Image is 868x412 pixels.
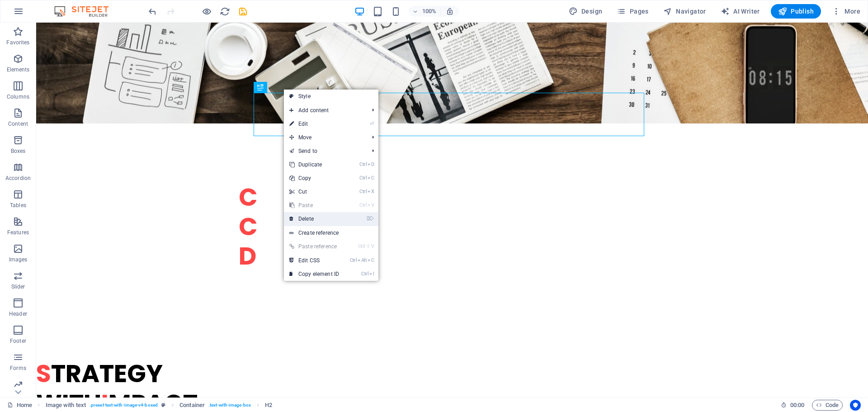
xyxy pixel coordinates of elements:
button: Code [812,400,843,411]
i: This element is a customizable preset [161,403,165,407]
i: Reload page [220,6,230,17]
span: Pages [617,7,648,16]
button: More [828,4,864,19]
a: CtrlVPaste [284,199,344,212]
p: Header [9,310,27,317]
button: reload [219,6,230,17]
i: ⇧ [366,243,370,249]
button: Pages [613,4,652,19]
a: Style [284,90,378,103]
a: Ctrl⇧VPaste reference [284,240,344,253]
div: Design (Ctrl+Alt+Y) [565,4,606,19]
i: D [368,161,374,167]
p: Accordion [5,175,31,182]
span: Code [816,400,839,411]
span: AI Writer [721,7,760,16]
button: save [237,6,248,17]
img: Editor Logo [52,6,120,17]
button: Usercentrics [850,400,861,411]
p: Boxes [11,147,26,155]
p: Tables [10,202,26,209]
i: Alt [358,257,367,263]
i: Undo: Change text (Ctrl+Z) [147,6,158,17]
span: . preset-text-with-image-v4-boxed [90,400,158,411]
span: Click to select. Double-click to edit [265,400,272,411]
a: CtrlAltCEdit CSS [284,254,344,267]
p: Images [9,256,28,263]
a: Send to [284,144,365,158]
p: Elements [7,66,30,73]
h6: Session time [781,400,805,411]
i: Ctrl [358,243,365,249]
span: Publish [778,7,814,16]
p: Favorites [6,39,29,46]
i: Ctrl [361,271,368,277]
h6: 100% [422,6,437,17]
i: Ctrl [350,257,357,263]
i: V [368,202,374,208]
button: Publish [771,4,821,19]
p: Footer [10,337,26,345]
i: Ctrl [359,189,367,194]
p: Content [8,120,28,128]
span: 00 00 [790,400,804,411]
span: Navigator [663,7,706,16]
span: Move [284,131,365,144]
button: 100% [409,6,441,17]
span: Click to select. Double-click to edit [179,400,205,411]
span: Add content [284,104,365,117]
a: CtrlCCopy [284,171,344,185]
span: : [797,402,798,408]
i: ⏎ [370,121,374,127]
p: Forms [10,365,26,372]
i: X [368,189,374,194]
button: AI Writer [717,4,764,19]
span: Click to select. Double-click to edit [46,400,86,411]
button: Click here to leave preview mode and continue editing [201,6,212,17]
span: More [832,7,860,16]
i: C [368,175,374,181]
a: CtrlICopy element ID [284,267,344,281]
p: Features [7,229,29,236]
button: Design [565,4,606,19]
a: Create reference [284,226,378,240]
a: CtrlDDuplicate [284,158,344,171]
i: ⌦ [367,216,374,222]
button: undo [147,6,158,17]
i: Ctrl [359,175,367,181]
i: V [371,243,374,249]
i: C [368,257,374,263]
p: Columns [7,93,29,100]
i: Ctrl [359,202,367,208]
a: Click to cancel selection. Double-click to open Pages [7,400,32,411]
span: Design [569,7,603,16]
span: . text-with-image-box [208,400,251,411]
i: Save (Ctrl+S) [238,6,248,17]
a: ⏎Edit [284,117,344,131]
nav: breadcrumb [46,400,273,411]
i: I [369,271,374,277]
button: Navigator [660,4,710,19]
a: CtrlXCut [284,185,344,199]
a: ⌦Delete [284,212,344,226]
i: Ctrl [359,161,367,167]
p: Slider [11,283,25,290]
